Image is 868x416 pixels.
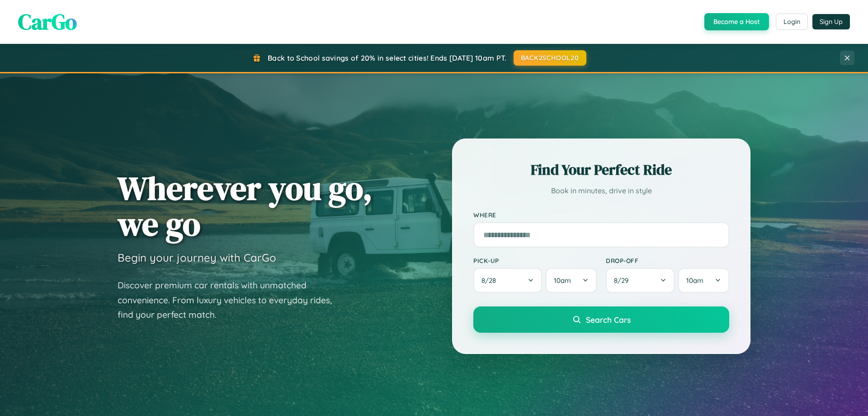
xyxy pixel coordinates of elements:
label: Drop-off [606,257,729,264]
h1: Wherever you go, we go [118,170,373,242]
label: Where [473,211,729,219]
span: 10am [554,276,571,285]
button: 10am [678,268,729,293]
span: CarGo [18,7,77,37]
button: BACK2SCHOOL20 [514,50,586,66]
span: 8 / 29 [614,276,633,285]
p: Discover premium car rentals with unmatched convenience. From luxury vehicles to everyday rides, ... [118,278,344,322]
h3: Begin your journey with CarGo [118,251,276,264]
h2: Find Your Perfect Ride [473,160,729,180]
span: 10am [686,276,703,285]
button: 8/29 [606,268,675,293]
button: Sign Up [812,14,850,29]
button: 8/28 [473,268,542,293]
button: Login [776,14,808,30]
span: Search Cars [586,315,631,325]
span: 8 / 28 [481,276,500,285]
button: Search Cars [473,306,729,333]
label: Pick-up [473,257,597,264]
p: Book in minutes, drive in style [473,184,729,197]
button: 10am [546,268,597,293]
button: Become a Host [704,13,769,30]
span: Back to School savings of 20% in select cities! Ends [DATE] 10am PT. [268,53,506,62]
